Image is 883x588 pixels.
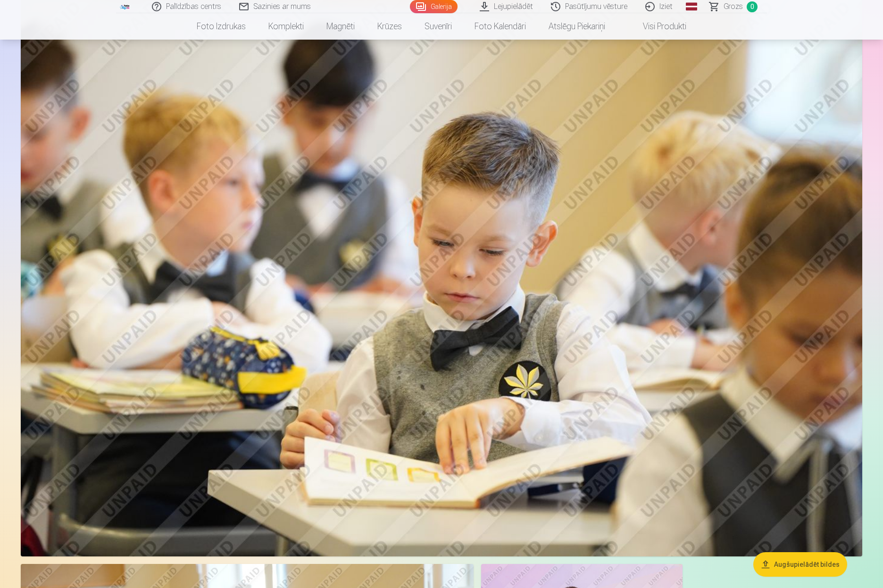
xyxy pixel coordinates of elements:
[120,4,130,9] img: /fa1
[366,13,413,40] a: Krūzes
[724,1,743,12] span: Grozs
[315,13,366,40] a: Magnēti
[413,13,463,40] a: Suvenīri
[185,13,257,40] a: Foto izdrukas
[463,13,537,40] a: Foto kalendāri
[257,13,315,40] a: Komplekti
[747,1,758,12] span: 0
[537,13,616,40] a: Atslēgu piekariņi
[616,13,698,40] a: Visi produkti
[753,552,847,577] button: Augšupielādēt bildes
